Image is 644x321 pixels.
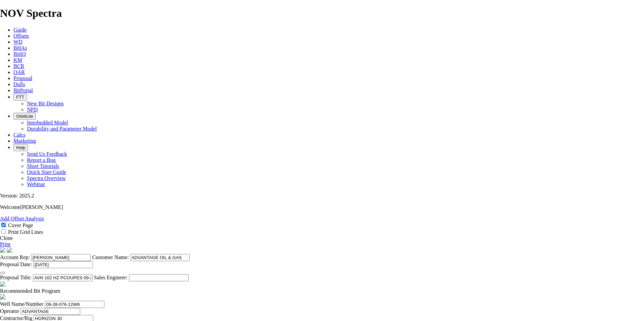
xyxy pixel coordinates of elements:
label: Print Grid Lines [8,229,43,235]
a: Spectra Overview [27,175,66,181]
button: Help [13,144,28,151]
a: OAR [13,69,25,75]
a: BitIQ [13,51,26,57]
label: Customer Name: [92,254,129,260]
a: New Bit Designs [27,101,64,106]
a: BHAs [13,45,27,51]
a: Durability and Parameter Model [27,126,97,132]
a: NPD [27,107,38,112]
a: Short Tutorials [27,163,59,169]
span: [PERSON_NAME] [20,204,63,210]
img: cover-graphic.e5199e77.png [7,247,12,253]
span: FTT [16,95,24,100]
span: Help [16,145,25,150]
a: Quick Start Guide [27,169,66,175]
label: Sales Engineer: [94,275,128,280]
a: Dulls [13,81,25,87]
a: BitPortal [13,87,33,93]
a: Report a Bug [27,157,56,163]
a: Calcs [13,132,26,138]
a: Offsets [13,33,29,39]
a: Send Us Feedback [27,151,67,157]
a: Marketing [13,138,36,144]
a: Proposal [13,75,32,81]
a: Guide [13,27,27,33]
span: OrbitLite [16,114,33,119]
a: KM [13,57,22,63]
a: BCR [13,63,24,69]
a: WD [13,39,23,45]
button: OrbitLite [13,113,36,120]
a: Interbedded Model [27,120,68,126]
label: Cover Page [8,222,33,228]
button: FTT [13,94,27,101]
a: Webinar [27,181,45,187]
